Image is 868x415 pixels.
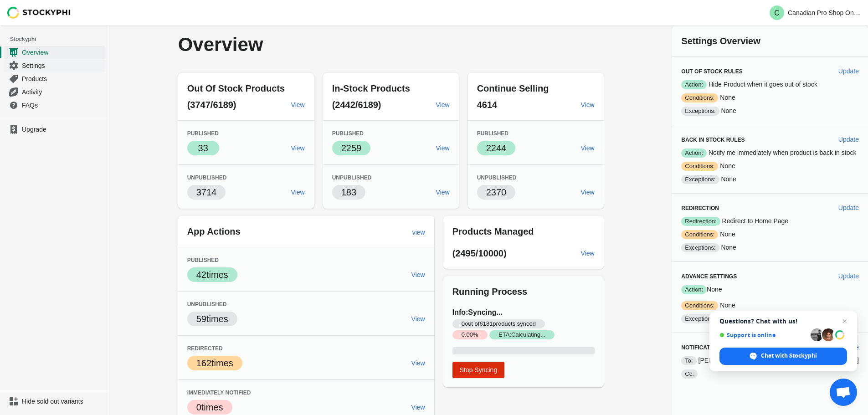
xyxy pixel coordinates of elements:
[838,204,859,211] span: Update
[681,243,719,252] span: Exceptions:
[288,140,308,156] a: View
[432,97,453,113] a: View
[452,248,507,258] span: (2495/10000)
[835,268,863,284] button: Update
[681,216,859,226] p: Redirect to Home Page
[681,301,718,310] span: Conditions:
[332,83,410,93] span: In-Stock Products
[288,97,308,113] a: View
[838,272,859,280] span: Update
[477,174,517,181] span: Unpublished
[196,358,233,368] span: 162 times
[835,131,863,148] button: Update
[22,61,103,70] span: Settings
[22,48,103,57] span: Overview
[187,130,219,137] span: Published
[4,59,105,72] a: Settings
[460,366,498,374] span: Stop Syncing
[4,85,105,98] a: Activity
[681,217,720,226] span: Redirection:
[766,4,864,22] button: Avatar with initials CCanadian Pro Shop Online
[770,5,784,20] span: Avatar with initials C
[332,130,364,137] span: Published
[681,205,831,212] h3: Redirection
[835,200,863,216] button: Update
[577,97,598,113] a: View
[22,101,103,110] span: FAQs
[681,301,859,310] p: None
[187,226,241,236] span: App Actions
[681,93,859,102] p: None
[436,144,450,152] span: View
[4,123,105,136] a: Upgrade
[4,72,105,85] a: Products
[411,315,425,323] span: View
[681,93,718,102] span: Conditions:
[178,35,430,55] p: Overview
[681,369,698,379] span: Cc:
[681,148,859,158] p: Notify me immediately when product is back in stock
[681,230,859,239] p: None
[681,285,707,294] span: Action:
[4,395,105,408] a: Hide sold out variants
[830,379,857,406] a: Open chat
[341,186,356,199] p: 183
[477,83,549,93] span: Continue Selling
[681,175,719,184] span: Exceptions:
[22,87,103,97] span: Activity
[4,46,105,59] a: Overview
[187,83,285,93] span: Out Of Stock Products
[187,389,251,396] span: Immediately Notified
[291,101,305,108] span: View
[196,187,217,197] span: 3714
[22,74,103,83] span: Products
[4,98,105,112] a: FAQs
[432,184,453,200] a: View
[291,189,305,196] span: View
[681,344,831,351] h3: Notification
[681,314,859,323] p: None
[681,314,719,323] span: Exceptions:
[408,266,429,283] a: View
[196,270,228,280] span: 42 times
[581,144,595,152] span: View
[22,397,103,406] span: Hide sold out variants
[838,67,859,75] span: Update
[291,144,305,152] span: View
[486,187,507,197] span: 2370
[408,355,429,371] a: View
[681,68,831,75] h3: Out of Stock Rules
[198,143,208,153] span: 33
[681,285,859,294] p: None
[681,356,859,365] p: [PERSON_NAME][EMAIL_ADDRESS][DOMAIN_NAME]
[681,80,859,89] p: Hide Product when it goes out of stock
[681,162,718,171] span: Conditions:
[681,149,707,158] span: Action:
[835,63,863,79] button: Update
[581,250,595,257] span: View
[681,80,707,89] span: Action:
[452,287,527,297] span: Running Process
[411,404,425,411] span: View
[187,174,227,181] span: Unpublished
[452,330,488,339] span: 0.00 %
[187,257,219,263] span: Published
[187,345,223,352] span: Redirected
[681,36,760,46] span: Settings Overview
[187,301,227,307] span: Unpublished
[774,9,780,17] text: C
[196,314,228,324] span: 59 times
[681,174,859,184] p: None
[10,35,109,44] span: Stockyphi
[408,311,429,327] a: View
[577,140,598,156] a: View
[412,229,425,236] span: view
[577,245,598,261] a: View
[409,224,429,241] a: view
[788,9,861,16] p: Canadian Pro Shop Online
[681,230,718,239] span: Conditions:
[452,362,505,378] button: Stop Syncing
[581,189,595,196] span: View
[681,161,859,171] p: None
[681,136,831,143] h3: Back in Stock Rules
